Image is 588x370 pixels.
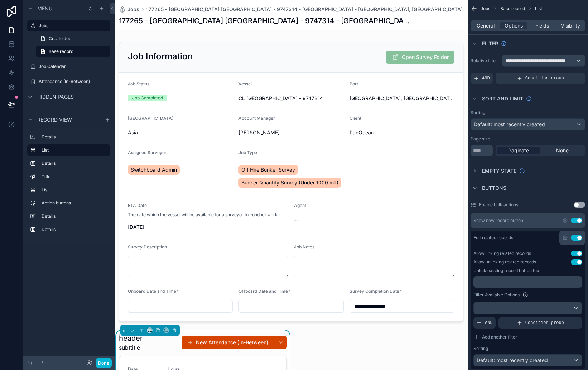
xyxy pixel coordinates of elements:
[37,5,52,12] span: Menu
[473,292,520,298] label: Filter Available Options
[473,259,536,265] label: Allow unlinking related records
[37,93,74,100] span: Hidden pages
[96,358,112,368] button: Done
[473,251,531,256] label: Allow linking related records
[42,174,107,179] label: Title
[525,75,564,81] span: Condition group
[561,22,580,29] span: Visibility
[27,61,110,72] a: Job Calendar
[42,147,105,153] label: List
[505,22,523,29] span: Options
[481,6,490,11] span: Jobs
[146,6,463,13] a: 177265 - [GEOGRAPHIC_DATA] [GEOGRAPHIC_DATA] - 9747314 - [GEOGRAPHIC_DATA] - [GEOGRAPHIC_DATA], [...
[39,23,106,29] label: Jobs
[36,46,110,57] a: Base record
[49,49,73,54] span: Base record
[473,218,523,223] div: Show new record button
[42,227,107,232] label: Details
[119,333,143,343] h1: header
[485,320,493,326] span: AND
[535,22,549,29] span: Fields
[42,134,107,140] label: Details
[42,213,107,219] label: Details
[39,64,109,69] label: Job Calendar
[39,79,109,84] label: Attendance (In-Between)
[479,202,518,208] label: Enable bulk actions
[473,276,582,288] div: scrollable content
[500,6,525,11] span: Base record
[471,136,490,142] label: Page size
[477,357,548,363] span: Default: most recently created
[477,22,495,29] span: General
[42,200,107,206] label: Action buttons
[182,336,274,349] button: New Attendance (In-Between)
[36,33,110,44] a: Create Job
[471,110,485,115] label: Sorting
[119,16,410,26] h1: 177265 - [GEOGRAPHIC_DATA] [GEOGRAPHIC_DATA] - 9747314 - [GEOGRAPHIC_DATA] - [GEOGRAPHIC_DATA], [...
[482,184,506,192] span: Buttons
[473,346,488,351] label: Sorting
[482,75,490,81] span: AND
[482,167,516,174] span: Empty state
[473,235,513,241] label: Edit related records
[482,334,517,340] span: Add another filter
[471,118,585,130] button: Default: most recently created
[556,147,569,154] span: None
[535,6,542,11] span: List
[508,147,529,154] span: Paginate
[23,128,115,242] div: scrollable content
[473,354,582,366] button: Default: most recently created
[473,268,541,273] label: Unlink existing record button text
[27,20,110,31] a: Jobs
[42,161,107,166] label: Details
[37,116,72,123] span: Record view
[482,40,498,47] span: Filter
[525,320,564,326] span: Condition group
[49,36,71,41] span: Create Job
[471,58,499,64] label: Relative filter
[127,6,139,13] span: Jobs
[42,187,107,193] label: List
[119,343,143,352] span: subttitle
[473,331,582,343] button: Add another filter
[474,121,545,127] span: Default: most recently created
[482,95,523,102] span: Sort And Limit
[119,6,139,13] a: Jobs
[27,76,110,87] a: Attendance (In-Between)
